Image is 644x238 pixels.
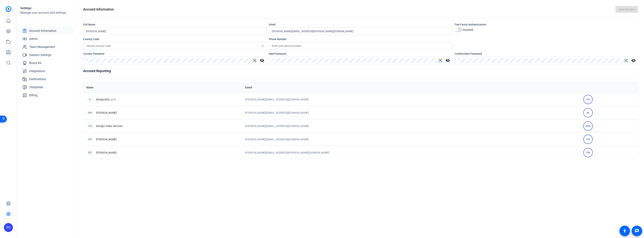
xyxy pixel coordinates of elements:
div: Phone Number [269,37,452,41]
span: Session Settings [29,53,51,57]
div: Full Name [83,23,267,26]
a: Templates [20,84,74,91]
div: Confirm New Password [455,52,638,56]
td: [PERSON_NAME][EMAIL_ADDRESS][DOMAIN_NAME] [242,133,580,146]
span: Account Information [29,29,56,33]
input: Enter your email... [272,29,449,34]
th: Email [242,82,580,93]
h2: Manage your account and settings [20,10,74,15]
span: iDesignEDU, LLC [96,98,116,101]
td: [PERSON_NAME][EMAIL_ADDRESS][DOMAIN_NAME] [242,106,580,119]
div: IL [86,96,94,103]
span: Team Management [29,45,55,49]
a: Account Information [20,27,74,35]
mat-icon: accessibility [622,229,627,233]
div: BS [4,223,13,232]
div: Current Password [83,52,267,56]
h1: Account Information [83,7,114,12]
a: Brand Kit [20,59,74,67]
span: [PERSON_NAME] [96,111,117,115]
h1: Account Reporting [83,68,638,74]
a: Billing [20,92,74,99]
div: 73h [583,148,593,157]
mat-icon: visibility_off [258,58,267,63]
span: Integrations [29,69,45,73]
a: Destinations [20,75,74,83]
span: [PERSON_NAME] [96,137,117,141]
div: 33m [583,121,593,131]
a: Session Settings [20,51,74,59]
a: Admin [20,35,74,43]
div: Email [269,23,452,26]
img: Sticky Password [624,59,628,62]
a: Team Management [20,43,74,51]
input: Enter your name... [86,29,264,34]
span: Billing [29,93,37,98]
mat-icon: visibility_off [629,58,638,63]
input: Enter your phone number... [272,44,449,48]
h1: Settings [20,6,74,10]
div: Country Code [83,37,267,41]
span: [PERSON_NAME] [96,151,117,154]
th: Name [83,82,242,93]
img: blue-gradient.svg [6,6,11,12]
span: iDesign Video Services [96,124,123,128]
div: BS [86,149,94,156]
span: Brand Kit [29,61,41,65]
mat-icon: visibility_off [443,58,452,63]
label: Disabled [462,28,473,32]
div: 11h [583,135,593,144]
div: IVS [86,122,94,130]
td: [PERSON_NAME][EMAIL_ADDRESS][DOMAIN_NAME] [242,119,580,133]
div: BS [86,136,94,143]
td: [PERSON_NAME][EMAIL_ADDRESS][PERSON_NAME][DOMAIN_NAME] [242,146,580,159]
img: Sticky Password [438,59,442,62]
a: Integrations [20,67,74,75]
span: Destinations [29,77,46,81]
mat-icon: message [635,229,639,233]
td: [PERSON_NAME][EMAIL_ADDRESS][DOMAIN_NAME] [242,93,580,106]
span: Templates [29,85,43,90]
img: Sticky Password [253,59,256,62]
div: WH [86,109,94,116]
div: 11h [583,95,593,104]
div: New Password [269,52,452,56]
div: 0s [583,108,593,117]
span: Choose country code... [86,44,113,47]
div: Two Factor Authentication [455,23,638,26]
span: Admin [29,37,38,41]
